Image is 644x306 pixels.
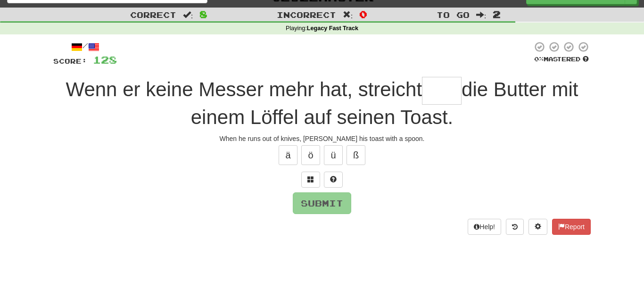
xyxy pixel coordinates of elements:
span: Incorrect [277,10,336,19]
span: : [476,11,487,19]
strong: Legacy Fast Track [307,25,358,32]
button: Submit [293,192,351,214]
span: 8 [199,8,207,20]
div: Mastered [532,55,591,64]
button: ö [301,145,320,165]
span: 0 % [534,55,544,63]
div: When he runs out of knives, [PERSON_NAME] his toast with a spoon. [53,134,591,143]
span: : [183,11,193,19]
button: ä [279,145,297,165]
span: To go [437,10,470,19]
div: / [53,41,117,53]
button: ß [347,145,365,165]
button: Round history (alt+y) [506,219,524,235]
span: Score: [53,57,87,65]
span: Correct [130,10,176,19]
button: Help! [468,219,501,235]
span: 0 [359,8,367,20]
span: : [343,11,353,19]
span: die Butter mit einem Löffel auf seinen Toast. [191,78,578,128]
span: Wenn er keine Messer mehr hat, streicht [66,78,422,100]
button: Switch sentence to multiple choice alt+p [301,172,320,188]
button: ü [324,145,343,165]
span: 2 [493,8,501,20]
span: 128 [93,54,117,66]
button: Report [552,219,591,235]
button: Single letter hint - you only get 1 per sentence and score half the points! alt+h [324,172,343,188]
